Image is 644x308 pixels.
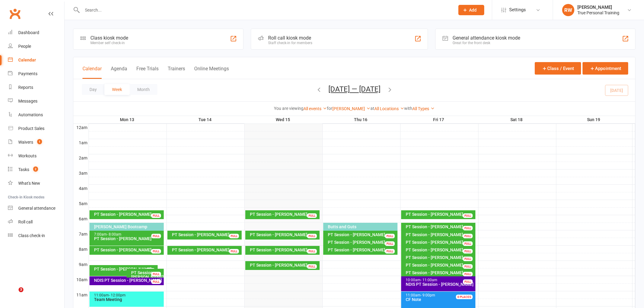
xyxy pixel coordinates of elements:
[107,232,121,236] span: - 8:00am
[172,233,241,237] div: PT Session - [PERSON_NAME]
[94,278,163,282] div: NDIS PT Session - [PERSON_NAME]
[463,257,473,261] div: FULL
[250,212,319,216] div: PT Session - [PERSON_NAME]
[328,85,380,93] button: [DATE] — [DATE]
[194,66,229,79] button: Online Meetings
[307,213,317,218] div: FULL
[151,272,161,276] div: FULL
[111,66,127,79] button: Agenda
[6,287,21,302] iframe: Intercom live chat
[458,5,484,15] button: Add
[463,241,473,246] div: FULL
[327,225,397,229] div: Butts and Guts
[535,62,581,75] button: Class / Event
[400,116,478,124] th: Fri 17
[18,85,33,90] div: Reports
[8,53,64,67] a: Calendar
[385,241,395,246] div: FULL
[463,234,473,238] div: FULL
[421,278,437,282] span: - 11:00am
[404,106,412,111] strong: with
[8,177,64,190] a: What's New
[453,35,520,41] div: General attendance kiosk mode
[303,106,327,111] a: All events
[405,248,474,252] div: PT Session - [PERSON_NAME]
[18,58,36,62] div: Calendar
[166,116,244,124] th: Tue 14
[8,122,64,135] a: Product Sales
[145,268,155,273] div: FULL
[583,62,628,75] button: Appointment
[327,106,332,111] strong: for
[18,126,44,131] div: Product Sales
[8,81,64,94] a: Reports
[405,255,474,260] div: PT Session - [PERSON_NAME]
[307,249,317,254] div: FULL
[18,99,37,103] div: Messages
[250,233,319,237] div: PT Session - [PERSON_NAME]
[332,106,370,111] a: [PERSON_NAME]
[8,201,64,215] a: General attendance kiosk mode
[73,261,89,268] th: 9am
[322,116,400,124] th: Thu 16
[73,154,89,162] th: 2am
[385,234,395,238] div: FULL
[370,106,374,111] strong: at
[327,240,397,244] div: PT Session - [PERSON_NAME]
[268,35,312,41] div: Roll call kiosk mode
[244,116,322,124] th: Wed 15
[18,233,45,238] div: Class check-in
[172,248,241,252] div: PT Session - [PERSON_NAME]
[73,169,89,177] th: 3am
[18,30,39,35] div: Dashboard
[18,140,33,145] div: Waivers
[73,200,89,207] th: 5am
[73,245,89,253] th: 8am
[89,116,166,124] th: Mon 13
[18,71,37,76] div: Payments
[405,233,474,237] div: PT Session - [PERSON_NAME]
[130,84,157,95] button: Month
[33,166,38,172] span: 2
[151,249,161,254] div: FULL
[82,66,102,79] button: Calendar
[8,67,64,81] a: Payments
[136,66,159,79] button: Free Trials
[73,124,89,131] th: 12am
[577,5,619,10] div: [PERSON_NAME]
[327,248,397,252] div: PT Session - [PERSON_NAME]
[8,163,64,177] a: Tasks 2
[250,248,319,252] div: PT Session - [PERSON_NAME]
[131,271,163,279] div: PT Session - [PERSON_NAME]
[463,213,473,218] div: FULL
[18,44,31,49] div: People
[94,248,163,252] div: PT Session - [PERSON_NAME]
[94,293,163,297] div: 11:00am
[8,229,64,243] a: Class kiosk mode
[8,108,64,122] a: Automations
[463,279,473,284] div: FULL
[478,116,556,124] th: Sat 18
[73,291,89,299] th: 11am
[274,106,303,111] strong: You are viewing
[577,10,619,16] div: True Personal Training
[374,106,404,111] a: All Locations
[456,295,473,299] div: 0 PLACES
[18,219,33,224] div: Roll call
[73,184,89,192] th: 4am
[7,6,23,21] a: Clubworx
[307,234,317,238] div: FULL
[268,41,312,45] div: Staff check-in for members
[104,84,130,95] button: Week
[509,3,526,17] span: Settings
[327,233,397,237] div: PT Session - [PERSON_NAME]
[90,35,128,41] div: Class kiosk mode
[37,139,42,144] span: 1
[406,297,421,302] span: CF Note
[250,263,319,267] div: PT Session - [PERSON_NAME]
[405,278,474,282] div: 10:00am
[463,264,473,269] div: FULL
[151,279,161,284] div: FULL
[73,230,89,238] th: 7am
[94,233,163,236] div: 7:00am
